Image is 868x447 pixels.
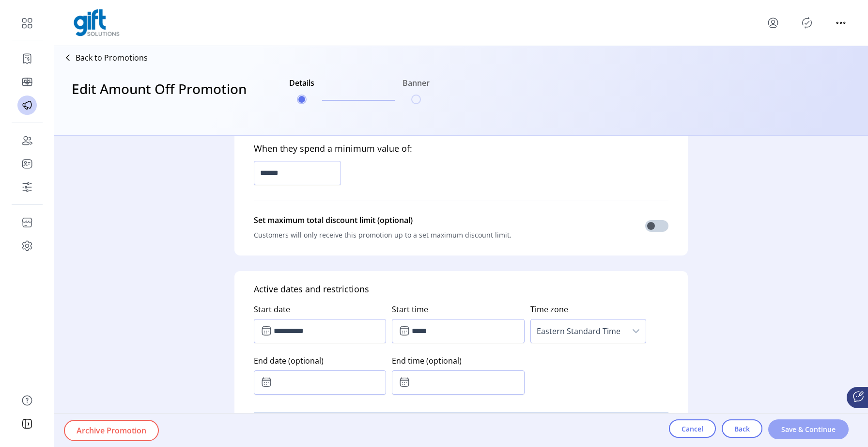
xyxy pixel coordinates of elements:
[392,300,524,319] label: Start time
[72,79,247,118] h3: Edit Amount Off Promotion
[765,15,781,31] button: menu
[77,425,146,436] span: Archive Promotion
[799,15,815,31] button: Publisher Panel
[722,419,762,438] button: Back
[64,420,159,441] button: Archive Promotion
[254,136,412,159] h5: When they spend a minimum value of:
[74,9,120,36] img: logo
[254,300,386,319] label: Start date
[781,424,836,434] span: Save & Continue
[669,419,716,438] button: Cancel
[254,283,369,296] h5: Active dates and restrictions
[530,300,668,319] label: Time zone
[289,77,314,95] h6: Details
[254,226,511,244] p: Customers will only receive this promotion up to a set maximum discount limit.
[531,319,626,343] span: Eastern Standard Time
[392,351,524,370] label: End time (optional)
[734,424,750,434] span: Back
[626,319,646,343] div: dropdown trigger
[76,52,148,64] p: Back to Promotions
[254,351,386,370] label: End date (optional)
[682,424,703,434] span: Cancel
[254,214,511,226] p: Set maximum total discount limit (optional)
[768,419,849,439] button: Save & Continue
[833,15,849,31] button: menu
